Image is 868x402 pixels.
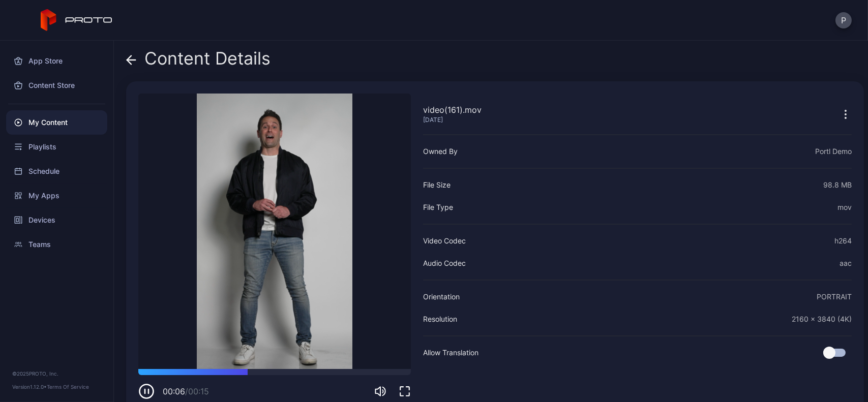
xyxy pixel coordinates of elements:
[12,369,101,378] div: © 2025 PROTO, Inc.
[815,145,852,158] div: Portl Demo
[423,116,482,124] div: [DATE]
[6,135,107,159] a: Playlists
[835,12,852,28] button: P
[423,179,451,191] div: File Size
[12,384,47,390] span: Version 1.12.0 •
[47,384,89,390] a: Terms Of Service
[837,201,852,213] div: mov
[6,73,107,98] a: Content Store
[423,235,466,247] div: Video Codec
[423,291,460,303] div: Orientation
[6,183,107,208] a: My Apps
[423,313,457,325] div: Resolution
[834,235,852,247] div: h264
[423,104,482,116] div: video(161).mov
[185,386,209,396] span: / 00:15
[423,347,478,359] div: Allow Translation
[792,313,852,325] div: 2160 x 3840 (4K)
[138,94,411,369] video: Sorry, your browser doesn‘t support embedded videos
[423,257,466,269] div: Audio Codec
[126,49,271,73] div: Content Details
[6,110,107,135] a: My Content
[823,179,852,191] div: 98.8 MB
[163,385,209,397] div: 00:06
[423,201,453,213] div: File Type
[6,159,107,183] a: Schedule
[817,291,852,303] div: PORTRAIT
[840,257,852,269] div: aac
[6,208,107,232] a: Devices
[6,49,107,73] a: App Store
[423,145,458,158] div: Owned By
[6,232,107,257] a: Teams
